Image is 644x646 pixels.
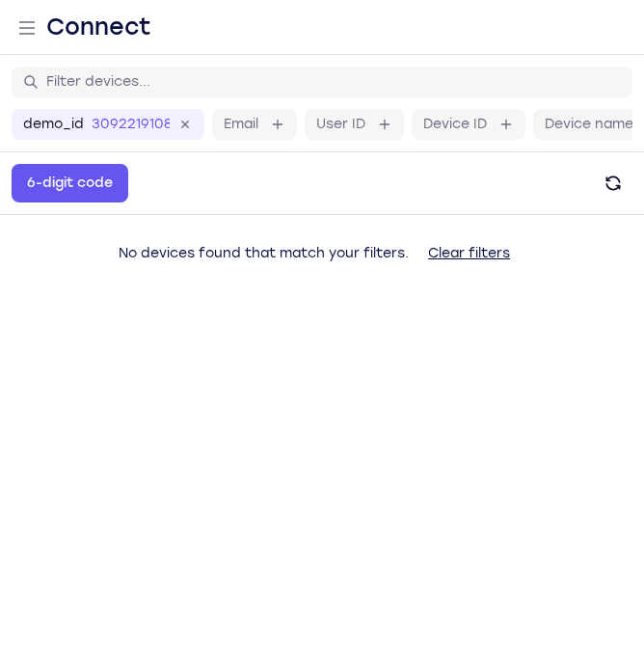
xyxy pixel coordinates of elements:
[545,115,633,134] label: Device name
[423,115,487,134] label: Device ID
[46,12,151,42] h1: Connect
[12,164,128,202] button: 6-digit code
[23,115,84,134] label: demo_id
[119,245,409,261] span: No devices found that match your filters.
[224,115,258,134] label: Email
[46,72,621,92] input: Filter devices...
[316,115,365,134] label: User ID
[594,164,632,202] button: Refresh
[413,234,525,273] button: Clear filters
